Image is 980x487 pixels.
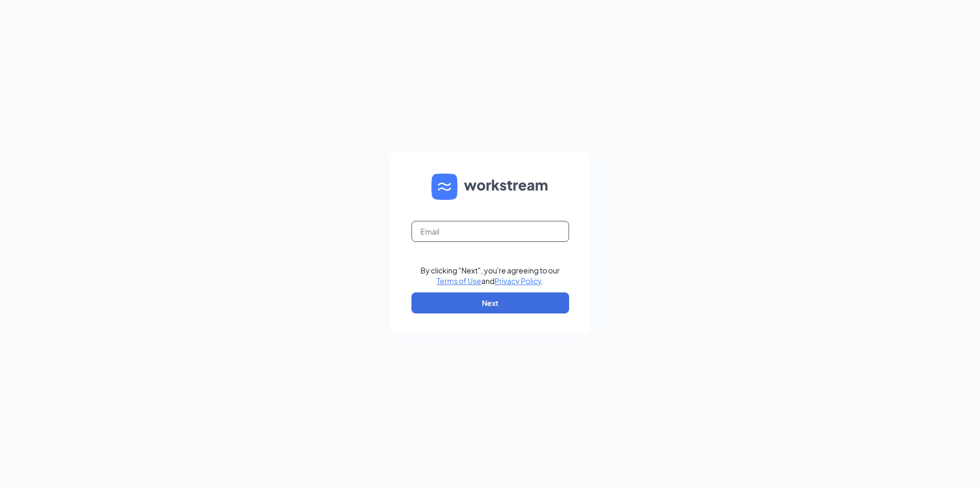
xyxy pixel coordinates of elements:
[431,174,549,200] img: WS logo and Workstream text
[437,276,481,286] a: Terms of Use
[411,292,569,313] button: Next
[494,276,541,286] a: Privacy Policy
[411,221,569,242] input: Email
[420,265,560,286] div: By clicking "Next", you're agreeing to our and .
